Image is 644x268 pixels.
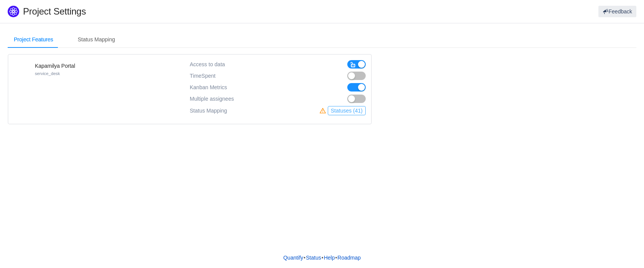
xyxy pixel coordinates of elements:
[337,252,361,263] a: Roadmap
[8,6,19,17] img: Quantify
[335,255,337,261] span: •
[598,6,636,17] button: Feedback
[190,60,225,69] div: Access to data
[190,73,215,79] span: TimeSpent
[306,252,322,263] a: Status
[190,106,227,115] div: Status Mapping
[322,255,324,261] span: •
[35,62,75,70] h4: Kapamilya Portal
[8,31,59,48] div: Project Features
[23,6,385,17] h1: Project Settings
[35,71,60,76] small: service_desk
[190,96,234,102] span: Multiple assignees
[304,255,306,261] span: •
[190,84,227,90] span: Kanban Metrics
[328,106,366,115] button: Statuses (41)
[320,108,328,114] i: icon: warning
[324,252,335,263] a: Help
[283,252,304,263] a: Quantify
[14,62,29,77] img: 10686
[72,31,121,48] div: Status Mapping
